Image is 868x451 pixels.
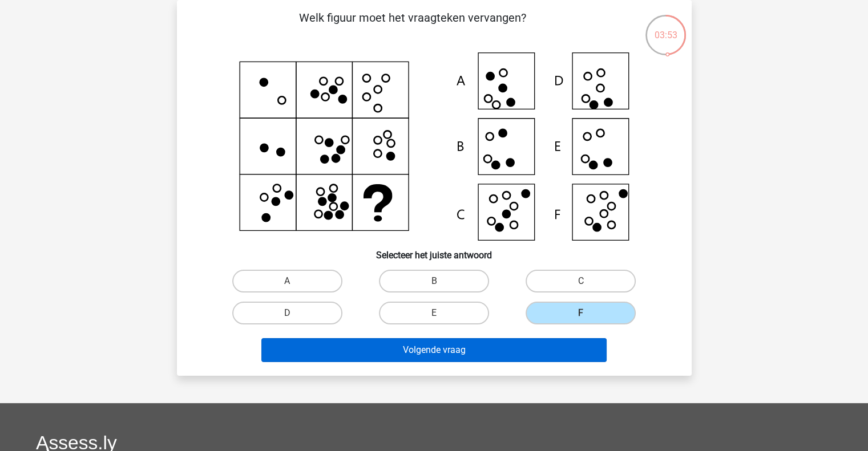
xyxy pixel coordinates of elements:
[261,338,607,362] button: Volgende vraag
[379,302,489,324] label: E
[232,302,342,324] label: D
[379,270,489,292] label: B
[195,241,673,261] h6: Selecteer het juiste antwoord
[195,9,631,43] p: Welk figuur moet het vraagteken vervangen?
[526,270,636,292] label: C
[526,302,636,324] label: F
[644,14,687,42] div: 03:53
[232,270,342,292] label: A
